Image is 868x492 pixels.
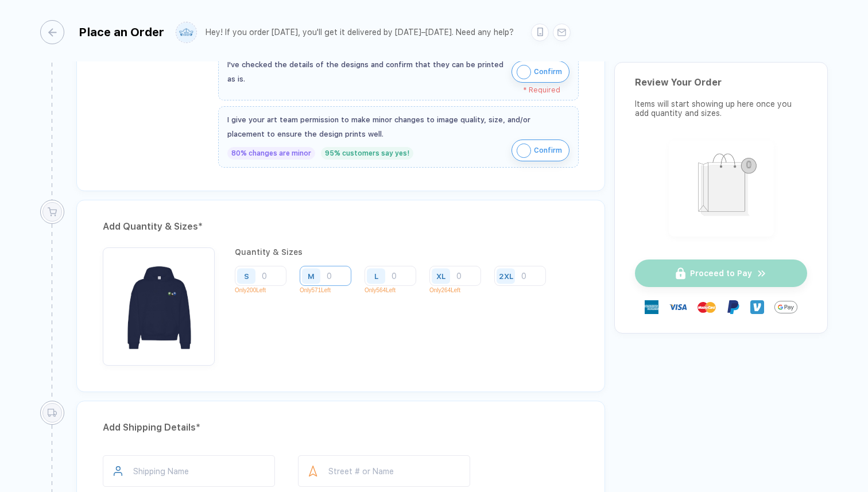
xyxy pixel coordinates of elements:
[517,144,531,158] img: icon
[511,61,569,83] button: iconConfirm
[244,272,249,280] div: S
[321,147,413,160] div: 95% customers say yes!
[235,287,295,293] p: Only 200 Left
[429,287,490,293] p: Only 264 Left
[108,253,209,354] img: 0c848ad8-019b-4828-bd1d-656c62e5a286_nt_front_1757958053286.jpg
[635,77,807,88] div: Review Your Order
[300,287,360,293] p: Only 571 Left
[103,218,579,236] div: Add Quantity & Sizes
[697,298,716,316] img: master-card
[227,86,560,94] div: * Required
[674,146,769,229] img: shopping_bag.png
[635,99,807,118] div: Items will start showing up here once you add quantity and sizes.
[774,296,797,319] img: GPay
[645,300,658,314] img: express
[308,272,315,280] div: M
[365,287,425,293] p: Only 564 Left
[227,57,506,86] div: I've checked the details of the designs and confirm that they can be printed as is.
[227,113,569,141] div: I give your art team permission to make minor changes to image quality, size, and/or placement to...
[206,28,514,37] div: Hey! If you order [DATE], you'll get it delivered by [DATE]–[DATE]. Need any help?
[176,22,196,42] img: user profile
[669,298,687,316] img: visa
[374,272,378,280] div: L
[750,300,764,314] img: Venmo
[436,272,445,280] div: XL
[235,247,555,257] div: Quantity & Sizes
[726,300,740,314] img: Paypal
[534,141,562,160] span: Confirm
[227,147,315,160] div: 80% changes are minor
[103,419,579,437] div: Add Shipping Details
[534,63,562,81] span: Confirm
[511,140,569,161] button: iconConfirm
[499,272,513,280] div: 2XL
[79,25,164,39] div: Place an Order
[517,65,531,79] img: icon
